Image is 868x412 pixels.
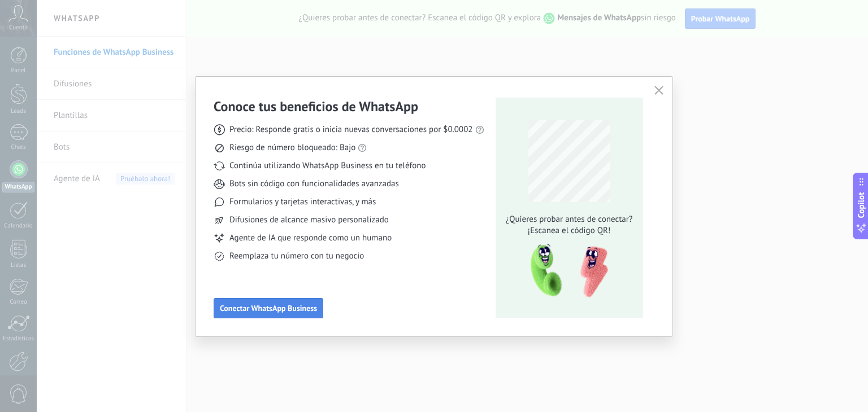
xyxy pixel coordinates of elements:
span: Conectar WhatsApp Business [220,304,317,312]
span: Continúa utilizando WhatsApp Business en tu teléfono [229,160,426,172]
span: Riesgo de número bloqueado: Bajo [229,142,355,154]
span: ¡Escanea el código QR! [502,225,636,236]
span: Bots sin código con funcionalidades avanzadas [229,178,399,190]
span: Precio: Responde gratis o inicia nuevas conversaciones por $0.0002 [229,124,473,135]
button: Conectar WhatsApp Business [214,298,323,318]
span: ¿Quieres probar antes de conectar? [502,214,636,225]
span: Agente de IA que responde como un humano [229,233,392,244]
span: Copilot [856,192,867,218]
span: Formularios y tarjetas interactivas, y más [229,196,376,208]
h3: Conoce tus beneficios de WhatsApp [214,98,418,115]
span: Difusiones de alcance masivo personalizado [229,214,389,226]
span: Reemplaza tu número con tu negocio [229,251,364,262]
img: qr-pic-1x.png [521,241,610,301]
